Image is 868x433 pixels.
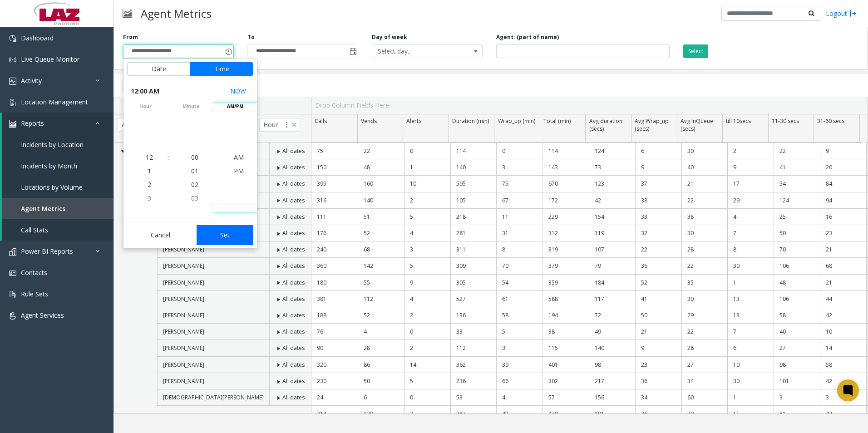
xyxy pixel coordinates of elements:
[123,2,132,25] img: pageIcon
[727,192,774,209] td: 29
[542,275,589,291] td: 359
[118,118,201,132] span: AgentDisplayName
[635,291,681,307] td: 41
[2,155,113,177] a: Incidents by Month
[681,159,728,176] td: 40
[542,192,589,209] td: 172
[163,279,204,286] span: [PERSON_NAME]
[123,33,138,41] label: From
[311,357,358,373] td: 320
[774,143,820,159] td: 22
[148,180,151,189] span: 2
[311,291,358,307] td: 381
[450,258,497,274] td: 309
[589,357,635,373] td: 98
[820,209,866,225] td: 16
[311,241,358,258] td: 240
[404,389,450,406] td: 0
[774,241,820,258] td: 70
[774,307,820,324] td: 58
[635,258,681,274] td: 36
[589,307,635,324] td: 72
[774,373,820,389] td: 101
[774,324,820,340] td: 40
[9,248,16,256] img: 'icon'
[282,163,305,171] span: All dates
[358,307,404,324] td: 52
[727,176,774,192] td: 17
[542,307,589,324] td: 194
[404,143,450,159] td: 0
[589,258,635,274] td: 79
[635,373,681,389] td: 36
[148,194,151,202] span: 3
[450,176,497,192] td: 595
[136,2,216,25] h3: Agent Metrics
[282,311,305,319] span: All dates
[820,373,866,389] td: 42
[282,213,305,221] span: All dates
[311,258,358,274] td: 360
[311,275,358,291] td: 180
[163,394,264,401] span: [DEMOGRAPHIC_DATA][PERSON_NAME]
[542,340,589,356] td: 115
[681,192,728,209] td: 22
[348,45,358,58] span: Toggle popup
[404,406,450,422] td: 3
[450,159,497,176] td: 140
[542,176,589,192] td: 670
[496,373,542,389] td: 66
[404,357,450,373] td: 14
[820,389,866,406] td: 3
[820,192,866,209] td: 94
[727,143,774,159] td: 2
[727,324,774,340] td: 7
[589,209,635,225] td: 154
[589,275,635,291] td: 184
[635,225,681,241] td: 32
[358,373,404,389] td: 50
[450,275,497,291] td: 305
[404,258,450,274] td: 5
[820,324,866,340] td: 10
[774,340,820,356] td: 27
[282,147,305,155] span: All dates
[21,140,84,149] span: Incidents by Location
[311,324,358,340] td: 76
[9,56,16,64] img: 'icon'
[21,76,42,85] span: Activity
[146,153,153,162] span: 12
[123,79,180,92] button: Export to PDF
[681,307,728,324] td: 29
[496,275,542,291] td: 54
[315,117,327,125] span: Calls
[450,324,497,340] td: 33
[311,406,358,422] td: 318
[589,373,635,389] td: 217
[358,340,404,356] td: 28
[542,159,589,176] td: 143
[404,176,450,192] td: 10
[774,357,820,373] td: 98
[817,117,844,125] span: 31-60 secs
[589,241,635,258] td: 107
[9,99,16,106] img: 'icon'
[404,340,450,356] td: 2
[21,34,54,42] span: Dashboard
[406,117,421,125] span: Alerts
[358,406,404,422] td: 120
[9,312,16,320] img: 'icon'
[681,225,728,241] td: 30
[358,389,404,406] td: 6
[450,241,497,258] td: 311
[282,344,305,352] span: All dates
[227,83,250,99] button: Select now
[683,44,708,58] button: Select
[311,307,358,324] td: 188
[496,176,542,192] td: 75
[450,209,497,225] td: 218
[681,340,728,356] td: 28
[452,117,489,125] span: Duration (min)
[223,45,233,58] span: Toggle popup
[450,192,497,209] td: 105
